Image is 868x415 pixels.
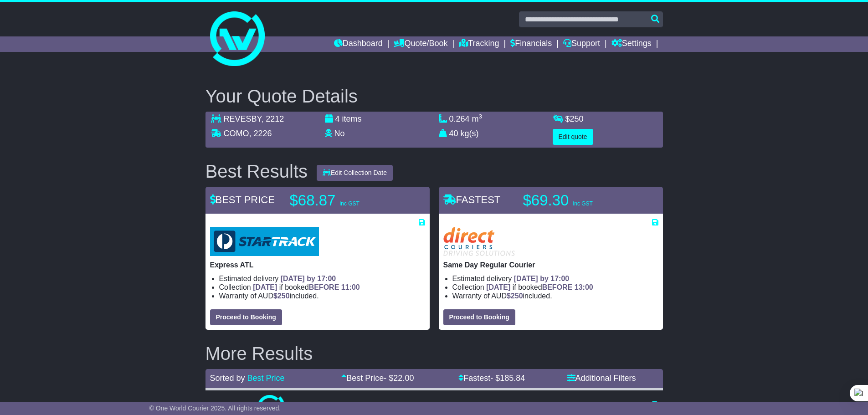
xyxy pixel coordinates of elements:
li: Collection [219,283,425,292]
span: 185.84 [500,374,525,383]
span: $ [273,292,290,300]
li: Collection [452,283,658,292]
button: Proceed to Booking [210,309,282,325]
span: FASTEST [443,194,501,205]
span: inc GST [573,200,593,207]
span: - $ [490,374,525,383]
span: , 2212 [261,114,284,123]
p: Same Day Regular Courier [443,261,658,269]
span: [DATE] [253,283,277,291]
p: $69.30 [523,191,637,210]
a: Support [563,36,600,52]
img: Direct: Same Day Regular Courier [443,227,515,256]
span: [DATE] by 17:00 [514,275,570,282]
span: BEST PRICE [210,194,275,205]
p: Express ATL [210,261,425,269]
span: 40 [449,129,458,138]
span: © One World Courier 2025. All rights reserved. [149,405,281,412]
span: BEFORE [542,283,573,291]
p: $68.87 [290,191,404,210]
sup: 3 [479,113,483,120]
li: Estimated delivery [452,274,658,283]
li: Estimated delivery [219,274,425,283]
button: Edit Collection Date [317,165,393,181]
a: Dashboard [334,36,383,52]
span: kg(s) [461,129,479,138]
img: StarTrack: Express ATL [210,227,319,256]
span: items [342,114,362,123]
h2: More Results [205,343,663,364]
span: 13:00 [575,283,593,291]
span: [DATE] [486,283,510,291]
span: BEFORE [309,283,339,291]
span: No [334,129,345,138]
span: COMO [224,129,249,138]
span: m [472,114,483,123]
div: Best Results [201,161,313,181]
a: Tracking [459,36,499,52]
span: if booked [486,283,593,291]
a: Financials [510,36,552,52]
a: Best Price- $22.00 [341,374,414,383]
a: Fastest- $185.84 [458,374,525,383]
span: inc GST [340,200,360,207]
span: Sorted by [210,374,245,383]
span: $ [565,114,584,123]
li: Warranty of AUD included. [219,292,425,300]
span: 22.00 [393,374,414,383]
span: , 2226 [249,129,272,138]
a: Quote/Book [394,36,447,52]
a: Additional Filters [567,374,636,383]
span: $ [507,292,523,300]
a: Best Price [247,374,285,383]
span: REVESBY [224,114,262,123]
a: Settings [611,36,652,52]
span: 250 [570,114,584,123]
button: Proceed to Booking [443,309,515,325]
li: Warranty of AUD included. [452,292,658,300]
span: 0.264 [449,114,470,123]
span: - $ [384,374,414,383]
span: 250 [277,292,290,300]
span: 250 [511,292,523,300]
h2: Your Quote Details [205,86,663,106]
span: [DATE] by 17:00 [281,275,336,282]
span: 4 [335,114,340,123]
span: 11:00 [341,283,360,291]
span: if booked [253,283,360,291]
button: Edit quote [553,129,593,145]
